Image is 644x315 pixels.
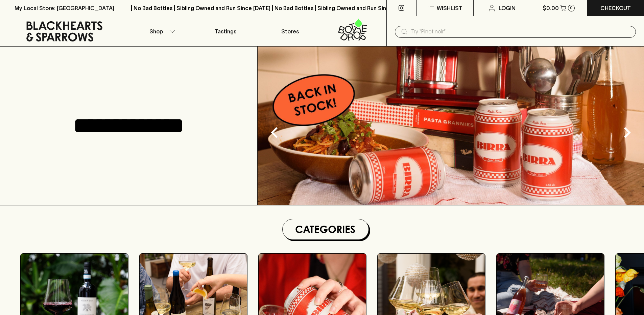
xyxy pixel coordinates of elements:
[258,16,322,46] a: Stores
[570,6,573,10] p: 0
[215,27,236,35] p: Tastings
[261,119,288,146] button: Previous
[543,4,559,12] p: $0.00
[499,4,516,12] p: Login
[258,47,644,205] img: optimise
[281,27,299,35] p: Stores
[285,222,366,237] h1: Categories
[614,119,641,146] button: Next
[15,4,114,12] p: My Local Store: [GEOGRAPHIC_DATA]
[193,16,258,46] a: Tastings
[437,4,462,12] p: Wishlist
[149,27,163,35] p: Shop
[600,4,631,12] p: Checkout
[411,26,630,37] input: Try "Pinot noir"
[129,16,193,46] button: Shop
